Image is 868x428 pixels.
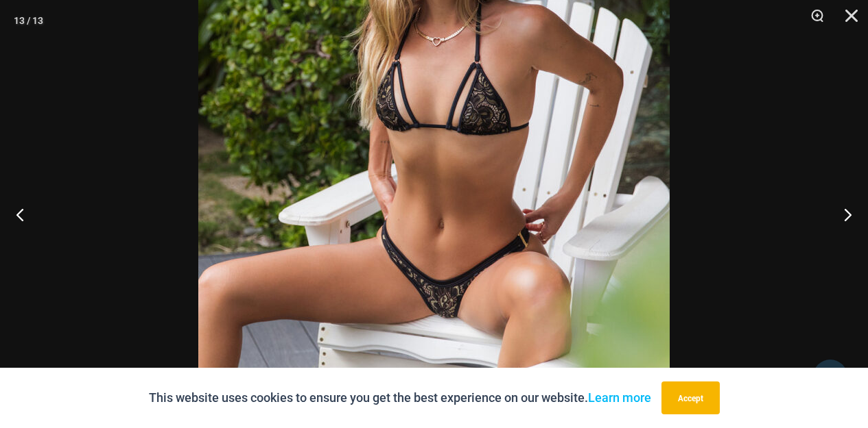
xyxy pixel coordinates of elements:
p: This website uses cookies to ensure you get the best experience on our website. [149,388,651,408]
div: 13 / 13 [14,10,43,31]
button: Accept [661,381,720,414]
button: Next [817,180,868,249]
a: Learn more [588,390,651,405]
